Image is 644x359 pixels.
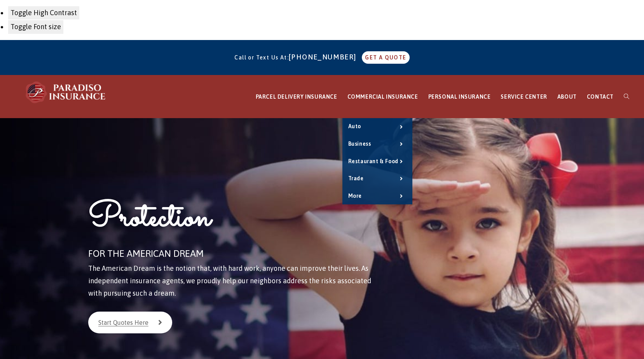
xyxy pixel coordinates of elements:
a: SERVICE CENTER [496,75,552,119]
a: CONTACT [582,75,619,119]
a: Trade [342,170,412,187]
a: Auto [342,118,412,135]
span: Business [348,141,371,147]
a: Restaurant & Food [342,153,412,170]
span: The American Dream is the notion that, with hard work, anyone can improve their lives. As indepen... [88,264,371,298]
a: [PHONE_NUMBER] [289,53,360,61]
span: Toggle High Contrast [10,9,77,17]
a: Business [342,136,412,153]
a: Start Quotes Here [88,312,172,333]
span: Toggle Font size [10,23,61,31]
span: PERSONAL INSURANCE [428,94,491,100]
span: FOR THE AMERICAN DREAM [88,248,204,259]
span: COMMERCIAL INSURANCE [347,94,418,100]
img: Paradiso Insurance [23,81,109,104]
a: COMMERCIAL INSURANCE [342,75,423,119]
span: Trade [348,175,364,181]
a: PARCEL DELIVERY INSURANCE [251,75,342,119]
button: Toggle Font size [8,20,64,34]
span: Call or Text Us At: [234,54,289,61]
h1: Protection [88,196,372,245]
span: More [348,193,362,199]
a: PERSONAL INSURANCE [423,75,496,119]
a: More [342,188,412,205]
span: Auto [348,123,361,129]
button: Toggle High Contrast [8,6,80,20]
span: PARCEL DELIVERY INSURANCE [256,94,337,100]
span: ABOUT [557,94,577,100]
a: ABOUT [552,75,582,119]
span: SERVICE CENTER [501,94,547,100]
a: GET A QUOTE [362,51,409,64]
span: CONTACT [587,94,614,100]
span: Restaurant & Food [348,158,398,164]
